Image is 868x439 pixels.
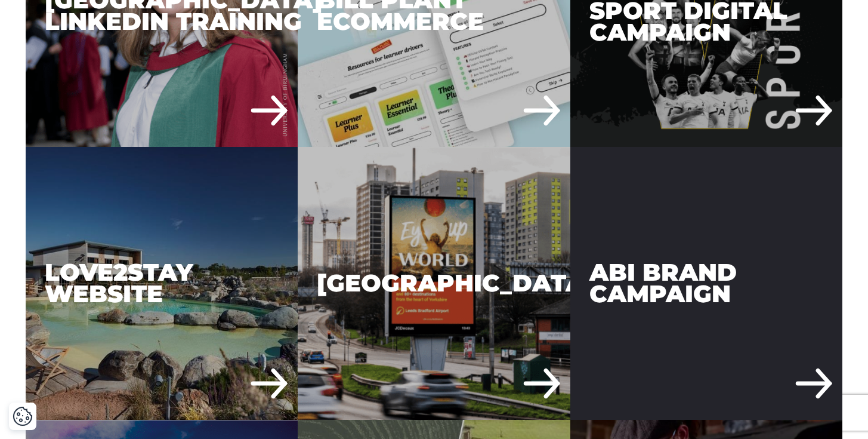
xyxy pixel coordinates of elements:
[570,147,843,420] div: ABI Brand Campaign
[132,70,201,78] div: Keywords by Traffic
[19,31,29,41] img: website_grey.svg
[26,147,298,420] div: Love2Stay Website
[32,69,42,79] img: tab_domain_overview_orange.svg
[570,147,843,420] a: ABI Brand Campaign ABI Brand Campaign
[31,31,131,41] div: Domain: [DOMAIN_NAME]
[298,147,570,420] div: [GEOGRAPHIC_DATA]
[13,406,33,426] button: Cookie Settings
[298,147,570,420] a: Leeds Bradford Airport [GEOGRAPHIC_DATA]
[33,19,58,29] div: v 4.0.25
[13,406,33,426] img: Revisit consent button
[119,69,128,79] img: tab_keywords_by_traffic_grey.svg
[26,147,298,420] a: Love2Stay Website Love2Stay Website
[19,19,29,29] img: logo_orange.svg
[45,70,107,78] div: Domain Overview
